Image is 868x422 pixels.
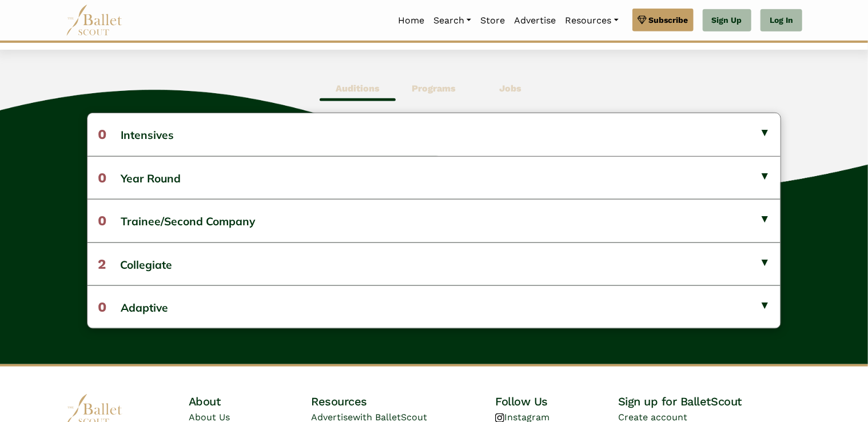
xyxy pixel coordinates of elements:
[189,394,312,409] h4: About
[311,394,495,409] h4: Resources
[87,199,781,242] button: 0Trainee/Second Company
[98,256,106,272] span: 2
[632,9,694,31] a: Subscribe
[761,9,802,32] a: Log In
[495,394,618,409] h4: Follow Us
[499,83,521,94] b: Jobs
[98,213,106,229] span: 0
[87,156,781,199] button: 0Year Round
[412,83,456,94] b: Programs
[98,299,106,315] span: 0
[98,126,106,142] span: 0
[703,9,751,32] a: Sign Up
[618,394,802,409] h4: Sign up for BalletScout
[509,9,560,33] a: Advertise
[98,170,106,186] span: 0
[87,113,781,156] button: 0Intensives
[87,242,781,285] button: 2Collegiate
[87,285,781,328] button: 0Adaptive
[649,14,688,26] span: Subscribe
[429,9,476,33] a: Search
[560,9,623,33] a: Resources
[393,9,429,33] a: Home
[638,14,647,26] img: gem.svg
[336,83,380,94] b: Auditions
[476,9,509,33] a: Store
